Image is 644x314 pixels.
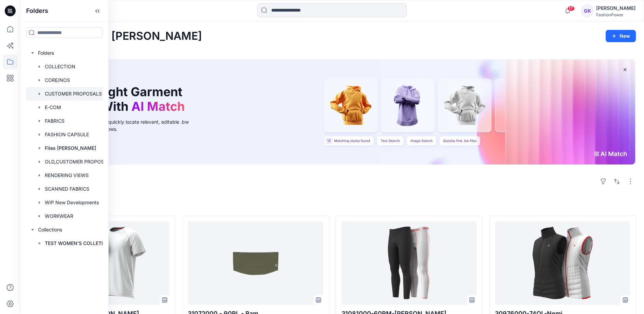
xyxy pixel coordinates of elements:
a: 31072000 - 90RL - Ram [188,221,323,304]
div: Use text or image search to quickly locate relevant, editable .bw files for faster design workflows. [45,118,198,133]
span: 17 [567,6,575,11]
div: FashionPower [596,12,636,17]
span: AI Match [131,99,185,114]
div: GK [581,5,593,17]
a: 30976000-74OL-Nemi [495,221,630,304]
button: New [606,30,636,42]
p: TEST WOMEN'S COLLETION [45,239,110,247]
h2: Welcome back, [PERSON_NAME] [29,30,202,42]
h1: Find the Right Garment Instantly With [45,85,188,114]
h4: Styles [29,200,636,209]
div: [PERSON_NAME] [596,4,636,12]
a: 31081000-60RM-Rick [342,221,477,304]
p: Files [PERSON_NAME] [45,144,96,152]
